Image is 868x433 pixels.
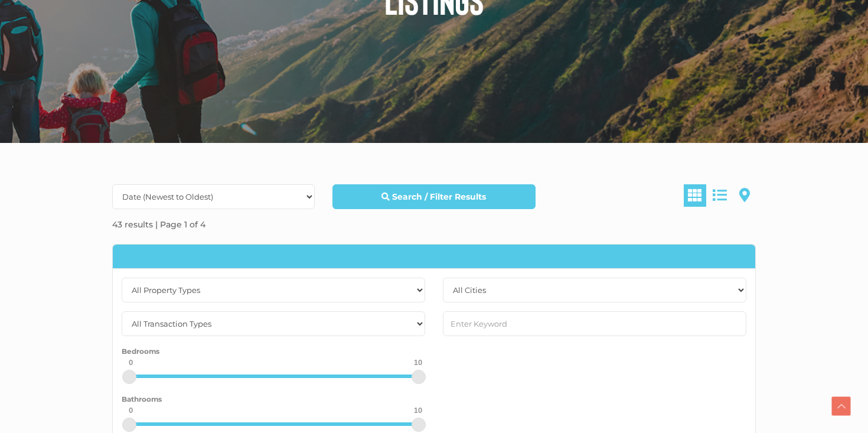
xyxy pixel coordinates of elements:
div: 10 [414,359,422,366]
a: Search / Filter Results [332,184,535,209]
div: 0 [129,359,133,366]
input: Enter Keyword [443,311,746,336]
small: Bedrooms [122,347,159,356]
strong: Search / Filter Results [392,191,486,202]
div: 0 [129,406,133,414]
small: Bathrooms [122,395,162,403]
strong: 43 results | Page 1 of 4 [112,219,205,230]
div: 10 [414,406,422,414]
